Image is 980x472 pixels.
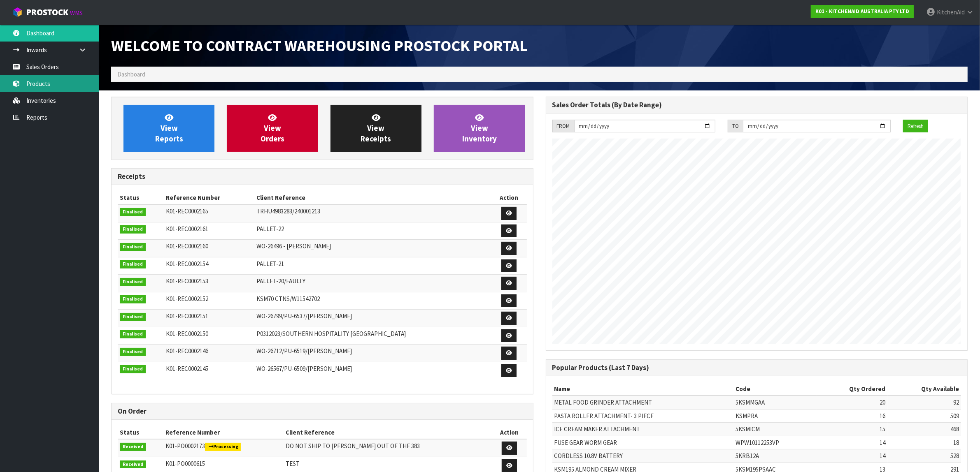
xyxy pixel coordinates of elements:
span: PALLET-20/FAULTY [256,277,305,285]
td: 14 [817,449,887,463]
td: 509 [888,409,961,422]
span: KSM70 CTNS/W11542702 [256,295,320,303]
span: K01-REC0002165 [166,207,208,215]
a: ViewReceipts [331,105,421,152]
td: DO NOT SHIP TO [PERSON_NAME] OUT OF THE 383 [284,439,492,457]
th: Code [733,382,817,396]
span: K01-REC0002153 [166,277,208,285]
th: Client Reference [284,426,492,439]
td: 468 [888,423,961,436]
a: ViewOrders [227,105,318,152]
td: KSMPRA [733,409,817,422]
span: Finalised [120,295,146,303]
td: 15 [817,423,887,436]
span: WO-26799/PU-6537/[PERSON_NAME] [256,312,352,320]
h3: Receipts [118,173,527,180]
span: K01-REC0002151 [166,312,208,320]
td: 18 [888,436,961,449]
td: CORDLESS 10.8V BATTERY [552,449,734,463]
td: 5KRB12A [733,449,817,463]
th: Reference Number [163,426,284,439]
span: WO-26567/PU-6509/[PERSON_NAME] [256,365,352,373]
span: WO-26712/PU-6519/[PERSON_NAME] [256,347,352,355]
span: Finalised [120,225,146,234]
span: ProStock [26,7,68,18]
span: Finalised [120,243,146,251]
span: Finalised [120,313,146,321]
th: Qty Available [888,382,961,396]
span: Finalised [120,348,146,356]
td: METAL FOOD GRINDER ATTACHMENT [552,396,734,409]
span: K01-REC0002154 [166,260,208,268]
th: Action [491,191,526,204]
td: ICE CREAM MAKER ATTACHMENT [552,423,734,436]
h3: On Order [118,407,527,415]
td: FUSE GEAR WORM GEAR [552,436,734,449]
span: Finalised [120,365,146,373]
span: TRHU4983283/240001213 [256,207,320,215]
span: Welcome to Contract Warehousing ProStock Portal [111,36,528,55]
span: WO-26496 - [PERSON_NAME] [256,242,331,250]
h3: Sales Order Totals (By Date Range) [552,101,961,109]
span: View Orders [261,113,284,143]
td: 14 [817,436,887,449]
th: Reference Number [164,191,254,204]
td: PASTA ROLLER ATTACHMENT- 3 PIECE [552,409,734,422]
span: K01-REC0002145 [166,365,208,373]
button: Refresh [903,120,928,133]
span: PALLET-21 [256,260,284,268]
td: 5KSMICM [733,423,817,436]
span: KitchenAid [937,8,965,16]
span: Finalised [120,330,146,338]
span: Dashboard [117,70,145,78]
span: K01-REC0002152 [166,295,208,303]
span: View Receipts [361,113,391,143]
td: K01-PO0002173 [163,439,284,457]
span: K01-REC0002146 [166,347,208,355]
span: PALLET-22 [256,225,284,233]
th: Status [118,191,164,204]
td: 92 [888,396,961,409]
small: WMS [70,9,83,17]
span: Received [120,460,146,469]
span: Received [120,443,146,451]
td: 20 [817,396,887,409]
span: P0312023/SOUTHERN HOSPITALITY [GEOGRAPHIC_DATA] [256,330,406,338]
span: Finalised [120,260,146,268]
th: Status [118,426,163,439]
div: FROM [552,120,574,133]
span: Processing [205,443,241,451]
td: 16 [817,409,887,422]
th: Qty Ordered [817,382,887,396]
a: ViewInventory [434,105,525,152]
span: K01-REC0002150 [166,330,208,338]
strong: K01 - KITCHENAID AUSTRALIA PTY LTD [815,8,909,15]
a: ViewReports [123,105,214,152]
th: Client Reference [254,191,492,204]
th: Action [492,426,526,439]
span: Finalised [120,278,146,286]
td: 5KSMMGAA [733,396,817,409]
td: 528 [888,449,961,463]
span: K01-REC0002161 [166,225,208,233]
h3: Popular Products (Last 7 Days) [552,364,961,372]
span: View Reports [155,113,183,143]
span: View Inventory [462,113,497,143]
td: WPW10112253VP [733,436,817,449]
img: cube-alt.png [12,7,23,17]
span: Finalised [120,208,146,216]
span: K01-REC0002160 [166,242,208,250]
div: TO [728,120,743,133]
th: Name [552,382,734,396]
